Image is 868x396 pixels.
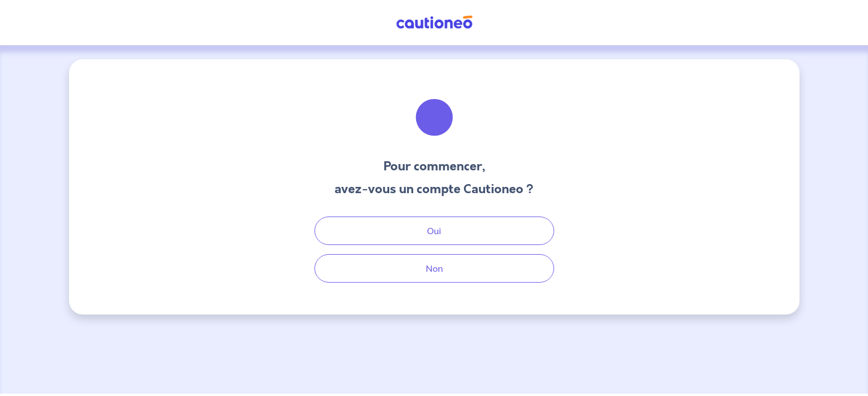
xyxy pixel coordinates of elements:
img: Cautioneo [391,15,477,30]
h3: Pour commencer, [334,157,534,175]
button: Oui [314,217,554,245]
h3: avez-vous un compte Cautioneo ? [334,180,534,198]
button: Non [314,254,554,283]
img: illu_welcome.svg [403,87,465,148]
